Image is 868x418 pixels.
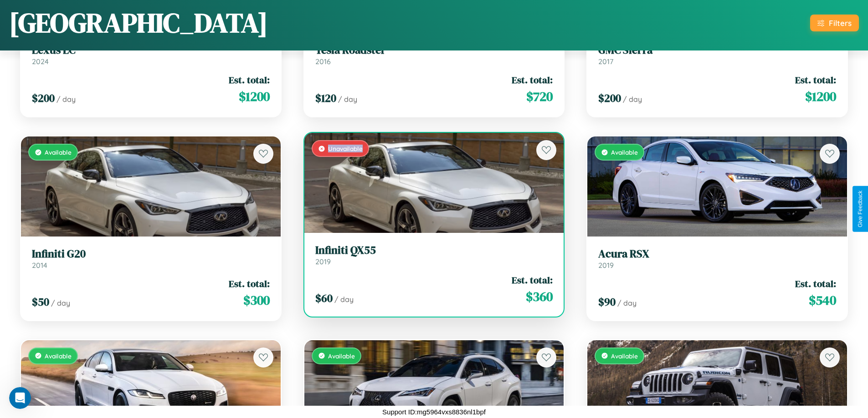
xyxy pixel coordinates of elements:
span: $ 360 [526,287,553,306]
span: $ 1200 [805,87,836,106]
span: Unavailable [328,145,363,152]
span: / day [51,298,70,307]
h3: GMC Sierra [598,44,836,57]
span: $ 540 [809,291,836,309]
iframe: Intercom live chat [9,387,31,409]
span: Available [611,352,638,360]
a: Tesla Roadster2016 [315,44,553,66]
h3: Lexus LC [32,44,270,57]
span: Est. total: [795,73,836,86]
span: $ 720 [526,87,553,106]
a: Infiniti QX552019 [315,244,553,266]
span: Available [45,148,72,156]
span: 2019 [315,257,331,266]
span: / day [623,95,642,104]
a: Infiniti G202014 [32,247,270,270]
a: Lexus LC2024 [32,44,270,66]
a: GMC Sierra2017 [598,44,836,66]
span: 2019 [598,261,614,270]
span: 2014 [32,261,47,270]
span: / day [334,295,354,304]
div: Give Feedback [857,191,863,227]
h3: Acura RSX [598,247,836,261]
button: Filters [810,15,859,31]
span: $ 60 [315,291,333,306]
span: Est. total: [795,277,836,290]
span: Est. total: [229,73,270,86]
h3: Infiniti G20 [32,247,270,261]
span: 2017 [598,57,613,66]
span: 2016 [315,57,331,66]
span: Available [611,148,638,156]
span: Est. total: [512,73,553,86]
span: $ 50 [32,294,49,309]
span: / day [56,95,76,104]
h3: Tesla Roadster [315,44,553,57]
span: Available [328,352,355,360]
span: / day [338,95,357,104]
span: $ 120 [315,91,336,106]
div: Filters [829,18,852,28]
span: Est. total: [512,273,553,287]
p: Support ID: mg5964vxs8836nl1bpf [382,406,486,418]
a: Acura RSX2019 [598,247,836,270]
span: $ 90 [598,294,616,309]
span: 2024 [32,57,49,66]
span: $ 300 [243,291,270,309]
span: $ 200 [598,91,621,106]
h1: [GEOGRAPHIC_DATA] [9,4,268,41]
span: $ 1200 [239,87,270,106]
span: $ 200 [32,91,55,106]
span: Est. total: [229,277,270,290]
span: Available [45,352,72,360]
span: / day [617,298,637,307]
h3: Infiniti QX55 [315,244,553,257]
